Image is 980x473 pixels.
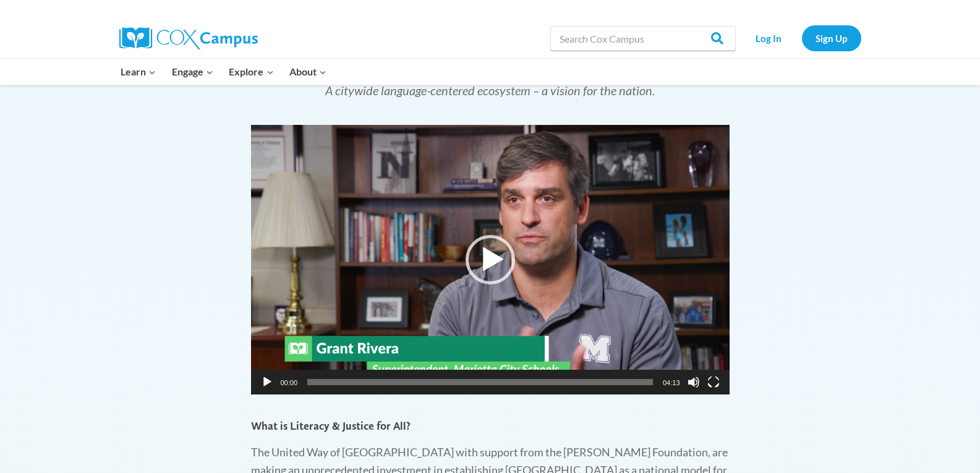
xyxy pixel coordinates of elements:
[261,376,273,388] button: Play
[113,59,334,85] nav: Primary Navigation
[251,125,730,394] div: Video Player
[307,379,653,385] span: Time Slider
[221,59,282,85] button: Child menu of Explore
[251,80,730,100] p: A citywide language-centered ecosystem – a vision for the nation.
[281,379,298,386] span: 00:00
[164,59,221,85] button: Child menu of Engage
[742,25,796,51] a: Log In
[742,25,861,51] nav: Secondary Navigation
[281,59,334,85] button: Child menu of About
[707,376,720,388] button: Fullscreen
[113,59,164,85] button: Child menu of Learn
[550,26,736,51] input: Search Cox Campus
[688,376,700,388] button: Mute
[466,235,515,284] div: Play
[251,419,730,433] h3: What is Literacy & Justice for All?
[802,25,861,51] a: Sign Up
[663,379,680,386] span: 04:13
[119,27,258,49] img: Cox Campus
